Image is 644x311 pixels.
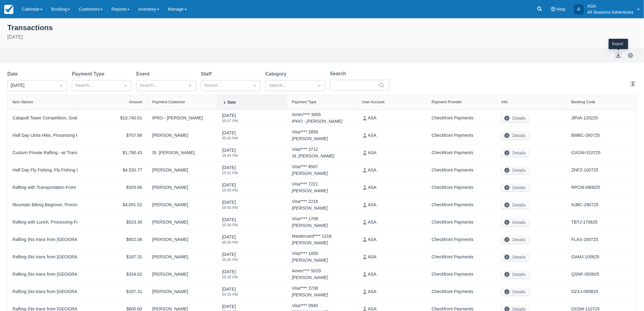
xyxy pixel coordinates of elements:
[222,147,238,161] div: [DATE]
[572,167,599,174] a: ZNFZ-100725
[432,288,492,295] div: Checkfront Payments
[12,115,72,122] div: Catapult Tower Competition, Gratuity (tax), Custom TrapShoot, Processing Fee, Air Rifles, Archery
[222,112,238,126] div: [DATE]
[82,219,142,226] div: $523.38
[502,184,530,191] button: Details
[432,167,492,174] div: Checkfront Payments
[152,288,212,295] div: [PERSON_NAME]
[502,115,530,122] button: Details
[12,184,72,191] div: Rafting with Transportation From [GEOGRAPHIC_DATA], Processing Fee
[432,149,492,157] div: Checkfront Payments
[222,269,238,283] div: [DATE]
[572,132,600,139] a: BMBC-260725
[82,271,142,278] div: $334.62
[12,100,33,104] div: Item Names
[362,115,422,122] div: ASA
[432,100,462,104] div: Payment Provider
[82,201,142,209] div: $4,091.52
[82,253,142,261] div: $167.31
[201,70,214,78] label: Staff
[222,164,238,178] div: [DATE]
[502,167,530,174] button: Details
[152,219,212,226] div: [PERSON_NAME]
[587,3,634,9] p: ASA
[502,100,508,104] div: Info
[292,257,328,264] em: [PERSON_NAME]
[7,70,20,78] label: Date
[502,236,530,243] button: Details
[152,201,212,209] div: [PERSON_NAME]
[152,100,185,104] div: Payment Customer
[316,83,322,89] span: Dropdown icon
[7,34,637,41] div: [DATE]
[82,288,142,295] div: $167.31
[432,201,492,209] div: Checkfront Payments
[58,83,64,89] span: Dropdown icon
[222,199,238,213] div: [DATE]
[222,286,238,300] div: [DATE]
[362,100,385,104] div: User Account
[292,118,342,125] em: IPRO - [PERSON_NAME]
[82,184,142,191] div: $305.66
[222,189,238,192] div: 05:40 PM
[502,288,530,295] button: Details
[12,149,72,157] div: Custom Private Rafting - w/ Transportation, Processing Fee, Local Two Hour Hike, Processing Fee
[152,167,212,174] div: [PERSON_NAME]
[572,236,598,243] a: FLAS-200725
[222,206,238,210] div: 05:40 PM
[222,234,238,248] div: [DATE]
[12,219,72,226] div: Rafting with Lunch, Processing Fee
[12,201,72,209] div: Mountain Biking Beginner, Processing Fee, Custom TrapShoot, Raft All Inclusive (Lunch and trans),...
[152,271,212,278] div: [PERSON_NAME]
[82,115,142,122] div: $10,740.01
[572,271,600,278] a: QSNF-050825
[12,236,72,243] div: Rafting (No trans from [GEOGRAPHIC_DATA] or lunch), Processing Fee
[502,149,530,157] button: Details
[222,182,238,196] div: [DATE]
[292,274,328,281] em: [PERSON_NAME]
[292,233,331,246] div: Mastercard **** 1318
[136,70,152,78] label: Event
[502,132,530,139] button: Details
[12,288,72,295] div: Rafting (No trans from [GEOGRAPHIC_DATA] or lunch), Processing Fee
[292,292,328,299] em: [PERSON_NAME]
[222,258,238,262] div: 05:35 PM
[502,219,530,226] button: Details
[7,22,637,32] div: Transactions
[222,275,238,279] div: 05:35 PM
[292,136,328,142] em: [PERSON_NAME]
[502,201,530,209] button: Details
[572,150,601,156] a: GXGM-310725
[222,136,238,140] div: 05:45 PM
[572,115,598,122] a: JRVA-120225
[574,5,584,14] div: A
[129,100,142,104] div: Amount
[152,184,212,191] div: [PERSON_NAME]
[152,132,212,139] div: [PERSON_NAME]
[222,130,238,144] div: [DATE]
[432,271,492,278] div: Checkfront Payments
[502,271,530,278] button: Details
[551,7,555,11] i: Help
[152,253,212,261] div: [PERSON_NAME]
[82,236,142,243] div: $652.08
[615,52,622,59] button: export
[265,70,289,78] label: Category
[609,39,628,49] div: Export
[292,170,328,177] em: [PERSON_NAME]
[222,119,238,123] div: 05:47 PM
[292,100,316,104] div: Payment Type
[362,132,422,139] div: ASA
[187,83,193,89] span: Dropdown icon
[362,184,422,191] div: ASA
[432,219,492,226] div: Checkfront Payments
[362,288,422,295] div: ASA
[12,271,72,278] div: Rafting (No trans from [GEOGRAPHIC_DATA] or lunch), Processing Fee
[292,153,334,160] em: St. [PERSON_NAME]
[12,132,72,139] div: Half Day Uinta Hike, Processing Fee, Custom Uinta Hike
[12,253,72,261] div: Rafting (No trans from [GEOGRAPHIC_DATA] or lunch), Processing Fee
[292,222,328,229] em: [PERSON_NAME]
[362,167,422,174] div: ASA
[292,205,328,212] em: [PERSON_NAME]
[432,184,492,191] div: Checkfront Payments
